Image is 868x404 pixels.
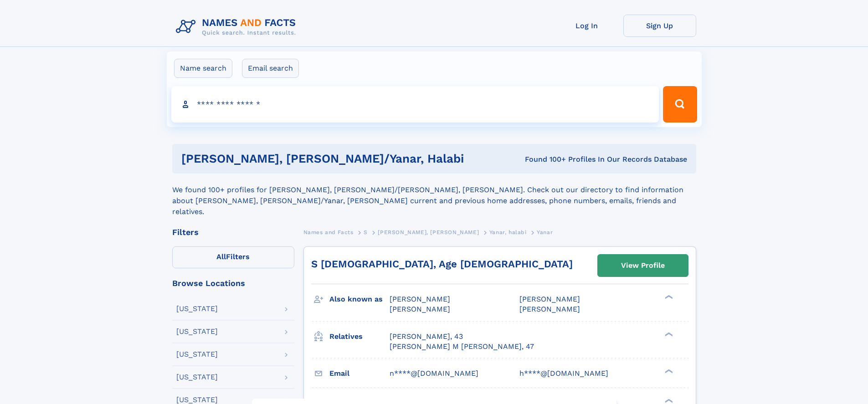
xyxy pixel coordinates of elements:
[621,255,665,276] div: View Profile
[311,258,573,270] a: S [DEMOGRAPHIC_DATA], Age [DEMOGRAPHIC_DATA]
[172,15,303,39] img: Logo Names and Facts
[364,226,368,238] a: S
[242,59,299,78] label: Email search
[174,59,232,78] label: Name search
[172,246,294,268] label: Filters
[663,331,673,337] div: ❯
[537,229,553,235] span: Yanar
[172,174,696,217] div: We found 100+ profiles for [PERSON_NAME], [PERSON_NAME]/[PERSON_NAME], [PERSON_NAME]. Check out o...
[623,15,696,37] a: Sign Up
[550,15,623,37] a: Log In
[176,328,218,335] div: [US_STATE]
[176,373,218,381] div: [US_STATE]
[663,294,673,300] div: ❯
[390,305,450,313] span: [PERSON_NAME]
[378,229,479,235] span: [PERSON_NAME], [PERSON_NAME]
[663,86,697,123] button: Search Button
[172,279,294,287] div: Browse Locations
[598,255,688,276] a: View Profile
[216,252,226,261] span: All
[378,226,479,238] a: [PERSON_NAME], [PERSON_NAME]
[519,305,580,313] span: [PERSON_NAME]
[390,332,463,342] a: [PERSON_NAME], 43
[519,295,580,303] span: [PERSON_NAME]
[171,86,659,123] input: search input
[390,295,450,303] span: [PERSON_NAME]
[181,153,494,164] h1: [PERSON_NAME], [PERSON_NAME]/yanar, Halabi
[489,229,527,235] span: Yanar, halabi
[176,396,218,404] div: [US_STATE]
[663,398,673,404] div: ❯
[329,291,390,307] h3: Also known as
[303,226,354,238] a: Names and Facts
[176,305,218,312] div: [US_STATE]
[390,342,534,352] a: [PERSON_NAME] M [PERSON_NAME], 47
[364,229,368,235] span: S
[329,366,390,381] h3: Email
[663,368,673,374] div: ❯
[172,228,294,236] div: Filters
[489,226,527,238] a: Yanar, halabi
[494,154,687,164] div: Found 100+ Profiles In Our Records Database
[176,351,218,358] div: [US_STATE]
[329,329,390,344] h3: Relatives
